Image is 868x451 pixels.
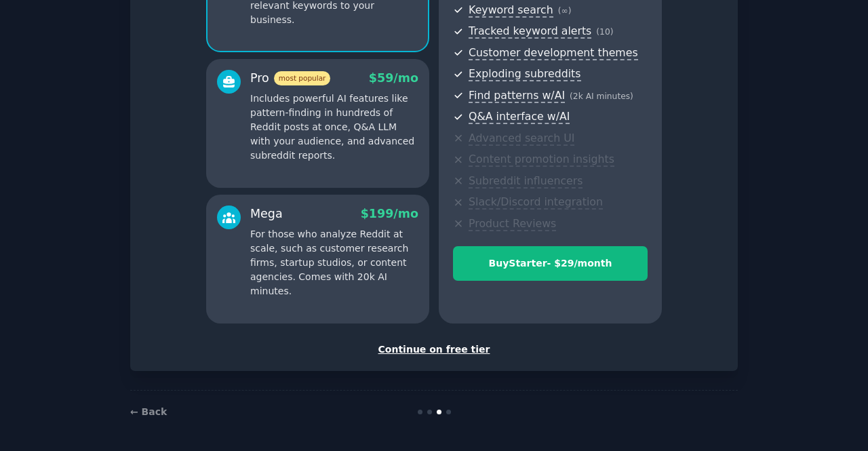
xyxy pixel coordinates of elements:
[558,6,572,16] span: ( ∞ )
[469,110,570,124] span: Q&A interface w/AI
[469,174,583,189] span: Subreddit influencers
[570,92,633,101] span: ( 2k AI minutes )
[144,342,724,357] div: Continue on free tier
[369,71,418,85] span: $ 59 /mo
[250,227,418,298] p: For those who analyze Reddit at scale, such as customer research firms, startup studios, or conte...
[469,195,603,210] span: Slack/Discord integration
[274,71,331,85] span: most popular
[596,27,613,37] span: ( 10 )
[250,92,418,163] p: Includes powerful AI features like pattern-finding in hundreds of Reddit posts at once, Q&A LLM w...
[469,67,580,81] span: Exploding subreddits
[469,132,574,146] span: Advanced search UI
[469,24,591,39] span: Tracked keyword alerts
[453,246,648,281] button: BuyStarter- $29/month
[469,46,638,60] span: Customer development themes
[454,256,647,271] div: Buy Starter - $ 29 /month
[469,3,553,18] span: Keyword search
[469,217,556,231] span: Product Reviews
[469,153,614,167] span: Content promotion insights
[361,207,418,220] span: $ 199 /mo
[130,406,167,417] a: ← Back
[250,70,330,87] div: Pro
[469,89,565,103] span: Find patterns w/AI
[250,205,283,222] div: Mega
